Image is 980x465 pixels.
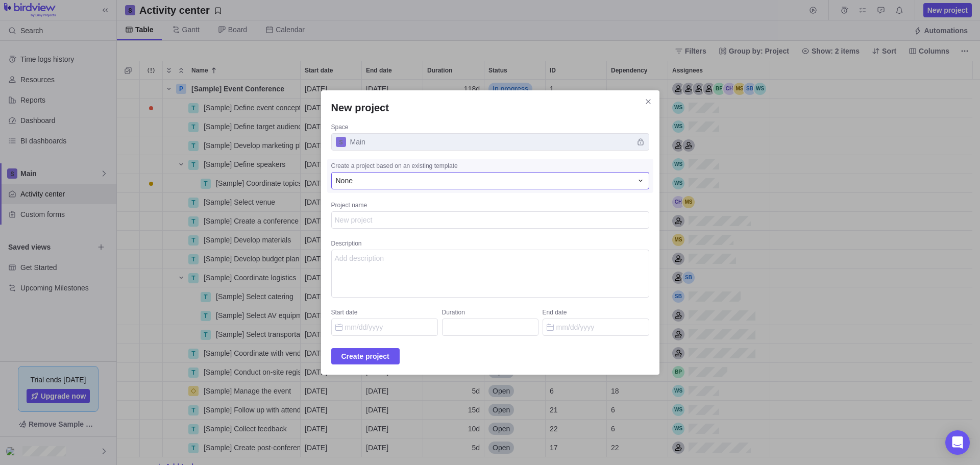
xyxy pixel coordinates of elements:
h2: New project [331,101,649,115]
div: Open Intercom Messenger [945,430,970,455]
span: Close [641,94,655,109]
input: Start date [331,319,438,336]
div: End date [543,308,649,319]
div: Description [331,239,649,250]
div: Start date [331,308,438,319]
div: Project name [331,201,649,211]
span: Create project [341,350,389,362]
input: Duration [442,319,538,336]
div: New project [321,90,659,375]
textarea: Description [331,250,649,298]
input: End date [543,319,649,336]
textarea: Project name [331,211,649,229]
span: Create project [331,348,400,364]
span: None [336,176,353,186]
div: Duration [442,308,538,319]
div: Space [331,123,649,133]
div: Create a project based on an existing template [331,162,649,172]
